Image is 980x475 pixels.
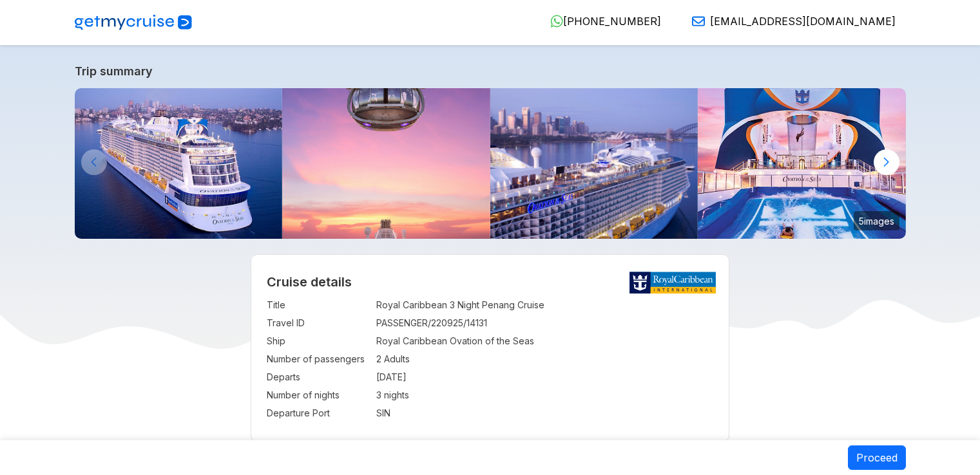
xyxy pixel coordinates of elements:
td: : [370,332,376,350]
td: [DATE] [376,368,713,386]
td: SIN [376,404,713,422]
span: [PHONE_NUMBER] [563,15,661,28]
td: 3 nights [376,386,713,404]
img: WhatsApp [550,15,563,28]
img: ovation-of-the-seas-flowrider-sunset.jpg [698,88,906,239]
td: Title [267,296,370,314]
td: Ship [267,332,370,350]
td: Number of passengers [267,350,370,368]
a: [PHONE_NUMBER] [540,15,661,28]
td: Departure Port [267,404,370,422]
td: : [370,296,376,314]
td: Number of nights [267,386,370,404]
td: : [370,350,376,368]
img: ovation-exterior-back-aerial-sunset-port-ship.jpg [75,88,283,239]
td: : [370,368,376,386]
td: : [370,314,376,332]
h2: Cruise details [267,274,713,290]
small: 5 images [854,211,899,230]
img: north-star-sunset-ovation-of-the-seas.jpg [282,88,490,239]
td: Royal Caribbean Ovation of the Seas [376,332,713,350]
a: [EMAIL_ADDRESS][DOMAIN_NAME] [682,15,896,28]
td: 2 Adults [376,350,713,368]
a: Trip summary [75,64,906,78]
img: ovation-of-the-seas-departing-from-sydney.jpg [490,88,698,239]
td: Royal Caribbean 3 Night Penang Cruise [376,296,713,314]
img: Email [692,15,705,28]
td: Travel ID [267,314,370,332]
td: PASSENGER/220925/14131 [376,314,713,332]
span: [EMAIL_ADDRESS][DOMAIN_NAME] [710,15,896,28]
td: : [370,386,376,404]
td: Departs [267,368,370,386]
td: : [370,404,376,422]
button: Proceed [848,445,906,470]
